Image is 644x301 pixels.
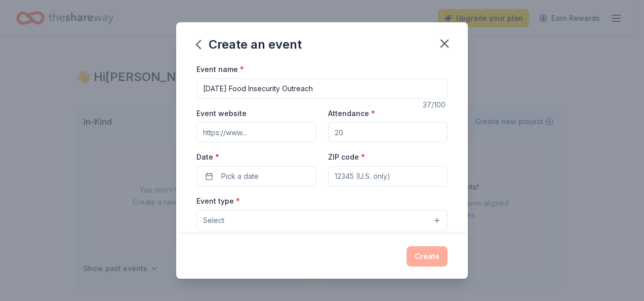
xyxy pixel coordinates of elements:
[196,36,302,53] div: Create an event
[328,122,448,142] input: 20
[203,214,224,227] span: Select
[328,152,365,162] label: ZIP code
[221,170,259,182] span: Pick a date
[196,64,244,74] label: Event name
[196,210,448,231] button: Select
[328,108,375,119] label: Attendance
[328,166,448,186] input: 12345 (U.S. only)
[196,196,240,206] label: Event type
[196,166,316,186] button: Pick a date
[196,122,316,142] input: https://www...
[196,108,247,119] label: Event website
[423,99,448,111] div: 37 /100
[196,79,448,99] input: Spring Fundraiser
[196,152,316,162] label: Date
